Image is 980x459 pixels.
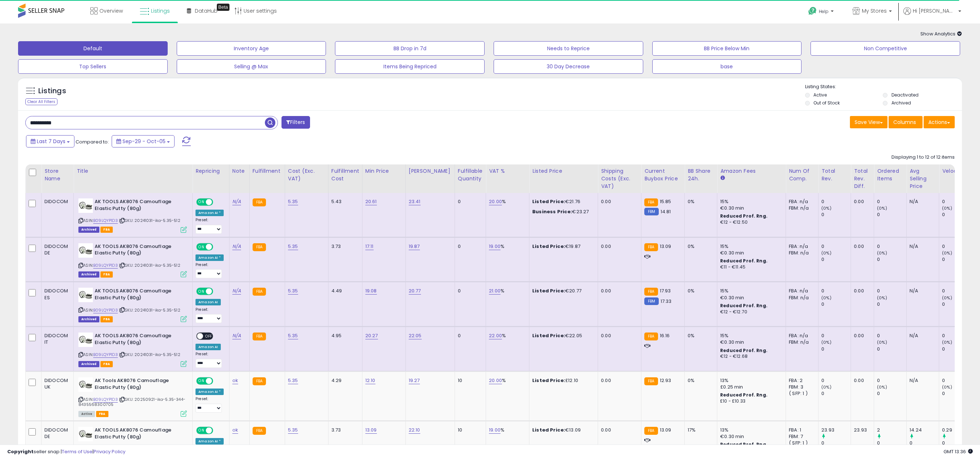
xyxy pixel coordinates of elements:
[720,243,780,250] div: 15%
[789,333,813,339] div: FBA: n/a
[253,377,266,385] small: FBA
[195,167,226,175] div: Repricing
[720,264,780,270] div: €11 - €11.45
[93,218,118,224] a: B09LQYP1D3
[232,167,246,175] div: Note
[920,30,962,37] span: Show Analytics
[365,377,375,384] a: 12.10
[78,396,185,407] span: | SKU: 20250921-ika-5.35-344-8435568300705
[78,316,99,322] span: Listings that have been deleted from Seller Central
[893,119,916,126] span: Columns
[212,199,224,205] span: OFF
[532,198,592,205] div: €21.76
[195,262,224,279] div: Preset:
[365,198,377,205] a: 20.61
[95,333,182,348] b: AK TOOLS AK8076 Camouflage Elastic Putty (80g)
[821,301,851,308] div: 0
[335,59,485,74] button: Items Being Repriced
[95,377,182,392] b: AK Tools AK8076 Camouflage Elastic Putty (80g)
[688,377,712,384] div: 0%
[458,288,480,294] div: 0
[720,167,783,175] div: Amazon Fees
[253,198,266,206] small: FBA
[409,377,420,384] a: 19.27
[601,243,636,250] div: 0.00
[821,205,831,211] small: (0%)
[601,198,636,205] div: 0.00
[720,198,780,205] div: 15%
[365,167,403,175] div: Min Price
[100,271,113,278] span: FBA
[688,333,712,339] div: 0%
[44,243,68,256] div: DIDOCOM DE
[644,167,682,183] div: Current Buybox Price
[877,333,906,339] div: 0
[99,7,123,14] span: Overview
[942,384,952,390] small: (0%)
[44,288,68,301] div: DIDOCOM ES
[805,83,962,90] p: Listing States:
[854,288,868,294] div: 0.00
[789,250,813,256] div: FBM: n/a
[877,167,903,183] div: Ordered Items
[789,243,813,250] div: FBA: n/a
[877,288,906,294] div: 0
[789,288,813,294] div: FBA: n/a
[532,288,592,294] div: €20.77
[720,295,780,301] div: €0.30 min
[37,138,65,145] span: Last 7 Days
[288,287,298,295] a: 5.35
[720,175,725,181] small: Amazon Fees.
[195,389,224,395] div: Amazon AI *
[877,250,887,256] small: (0%)
[789,377,813,384] div: FBA: 2
[77,167,189,175] div: Title
[409,167,452,175] div: [PERSON_NAME]
[197,199,206,205] span: ON
[94,448,125,455] a: Privacy Policy
[821,167,848,183] div: Total Rev.
[44,333,68,346] div: DIDOCOM IT
[924,116,955,128] button: Actions
[877,301,906,308] div: 0
[489,426,500,434] a: 19.00
[811,41,960,56] button: Non Competitive
[409,287,421,295] a: 20.77
[253,333,266,340] small: FBA
[821,288,851,294] div: 0
[93,307,118,313] a: B09LQYP1D3
[458,333,480,339] div: 0
[95,198,182,214] b: AK TOOLS AK8076 Camouflage Elastic Putty (80g)
[195,210,224,216] div: Amazon AI *
[494,41,643,56] button: Needs to Reprice
[942,167,968,175] div: Velocity
[942,377,971,384] div: 0
[78,227,99,233] span: Listings that have been deleted from Seller Central
[177,59,326,74] button: Selling @ Max
[877,243,906,250] div: 0
[44,377,68,390] div: DIDOCOM UK
[331,377,357,384] div: 4.29
[789,295,813,301] div: FBM: n/a
[720,213,768,219] b: Reduced Prof. Rng.
[288,332,298,339] a: 5.35
[195,352,224,368] div: Preset:
[489,198,524,205] div: %
[489,333,524,339] div: %
[489,332,502,339] a: 22.00
[720,384,780,390] div: £0.25 min
[331,333,357,339] div: 4.95
[195,299,221,305] div: Amazon AI
[891,154,955,161] div: Displaying 1 to 12 of 12 items
[821,339,831,345] small: (0%)
[78,427,93,441] img: 41vrp7qayEL._SL40_.jpg
[877,256,906,263] div: 0
[854,377,868,384] div: 0.00
[821,377,851,384] div: 0
[532,167,595,175] div: Listed Price
[232,243,241,250] a: N/A
[195,254,224,261] div: Amazon AI *
[688,243,712,250] div: 0%
[688,167,714,183] div: BB Share 24h.
[217,4,229,11] div: Tooltip anchor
